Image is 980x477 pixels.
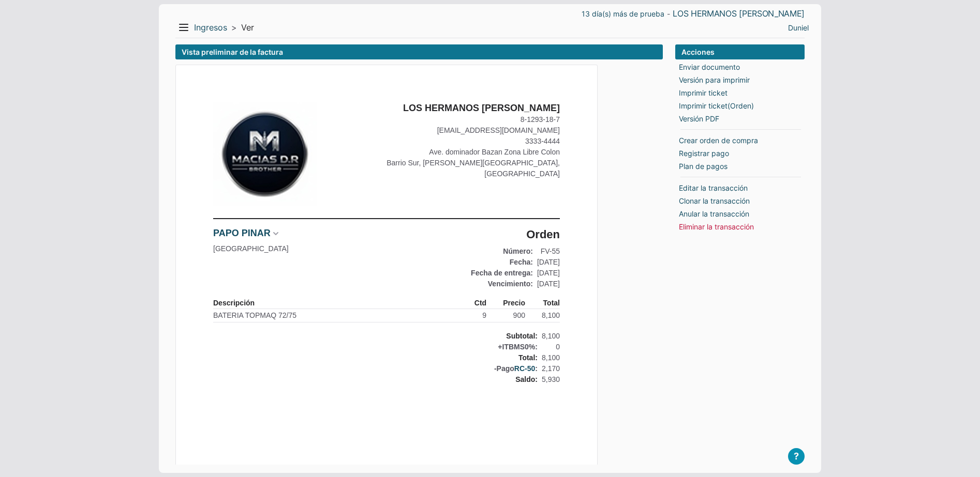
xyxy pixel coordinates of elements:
[537,279,560,289] div: [DATE]
[526,227,560,242] div: Orden
[514,363,535,374] a: RC-50
[194,22,227,33] a: Ingresos
[537,246,560,257] div: FV-55
[537,268,560,279] div: [DATE]
[679,221,754,232] a: Eliminar la transacción
[387,114,560,125] div: 8-1293-18-7
[542,331,560,342] div: 8,100
[525,343,538,351] span: 0%:
[788,22,809,33] a: Duniel Macias
[675,44,805,59] div: Acciones
[175,44,663,59] div: Vista preliminar de la factura
[241,22,254,33] span: Ver
[788,448,805,465] button: ?
[494,342,538,352] div: +ITBMS
[387,147,560,158] div: Ave. dominador Bazan Zona Libre Colon
[213,227,271,239] a: PAPO PINAR
[679,61,740,72] a: Enviar documento
[679,135,758,146] a: Crear orden de compra
[387,102,560,114] div: LOS HERMANOS [PERSON_NAME]
[471,257,533,268] div: Fecha:
[387,158,560,179] div: Barrio Sur, [PERSON_NAME][GEOGRAPHIC_DATA], [GEOGRAPHIC_DATA]
[494,331,538,342] div: Subtotal:
[175,19,192,36] button: Menu
[486,298,525,309] div: Precio
[582,8,664,19] a: 13 día(s) más de prueba
[679,208,749,219] a: Anular la transacción
[458,310,486,321] div: 9
[679,161,727,172] a: Plan de pagos
[679,195,750,206] a: Clonar la transacción
[542,363,560,374] div: 2,170
[494,363,538,374] div: -Pago :
[231,22,237,33] span: >
[679,87,727,98] a: Imprimir ticket
[542,374,560,385] div: 5,930
[679,74,750,85] a: Versión para imprimir
[679,182,748,193] a: Editar la transacción
[213,310,458,321] div: BATERIA TOPMAQ 72/75
[471,268,533,279] div: Fecha de entrega:
[486,310,525,321] div: 900
[537,257,560,268] div: [DATE]
[667,11,670,17] span: -
[458,298,486,309] div: Ctd
[471,246,533,257] div: Número:
[679,148,729,159] a: Registrar pago
[525,310,560,321] div: 8,100
[542,342,560,352] div: 0
[542,352,560,363] div: 8,100
[679,113,719,124] a: Versión PDF
[494,352,538,363] div: Total:
[673,8,805,19] a: LOS HERMANOS [PERSON_NAME]
[525,298,560,309] div: Total
[387,125,560,136] div: [EMAIL_ADDRESS][DOMAIN_NAME]
[213,298,458,309] div: Descripción
[213,243,384,254] div: [GEOGRAPHIC_DATA]
[213,102,317,206] img: Cambiar logo
[679,100,754,111] a: Imprimir ticket(Orden)
[471,279,533,289] div: Vencimiento:
[387,136,560,147] div: 3333-4444
[494,374,538,385] div: Saldo:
